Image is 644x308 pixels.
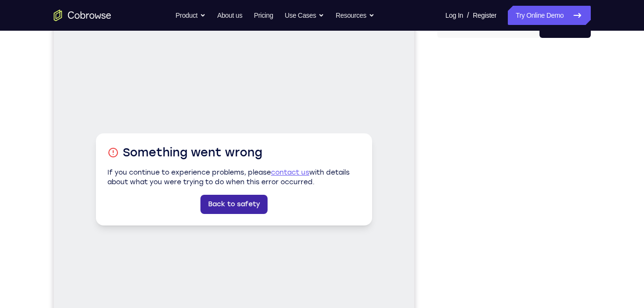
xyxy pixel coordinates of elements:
[54,149,307,168] p: If you continue to experience problems, please with details about what you were trying to do when...
[147,176,214,195] a: Back to safety
[217,6,242,25] a: About us
[285,6,324,25] button: Use Cases
[217,150,256,158] a: contact us
[54,126,307,142] h1: Something went wrong
[473,6,496,25] a: Register
[54,10,111,21] a: Go to the home page
[336,6,375,25] button: Resources
[254,6,273,25] a: Pricing
[176,6,206,25] button: Product
[508,6,590,25] a: Try Online Demo
[467,10,469,21] span: /
[445,6,463,25] a: Log In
